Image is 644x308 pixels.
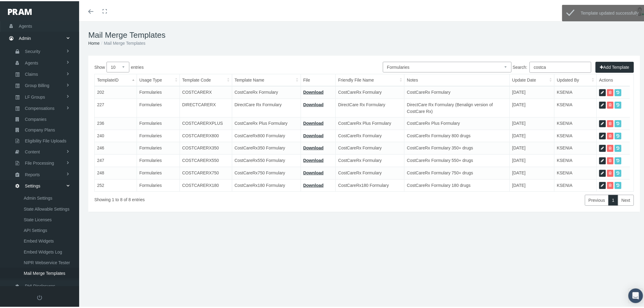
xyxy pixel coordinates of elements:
[232,153,301,166] td: CostCareRx550 Formulary
[24,224,47,234] span: API Settings
[404,116,510,128] td: CostCareRx Plus Formulary
[510,178,555,190] td: [DATE]
[336,178,404,190] td: CostCareRx180 Formulary
[555,85,597,97] td: KSENIA
[404,178,510,190] td: CostCareRx Formulary 180 drugs
[137,153,180,166] td: Formularies
[25,57,38,67] span: Agents
[404,153,510,166] td: CostCareRx Formulary 550+ drugs
[303,157,324,162] a: Download
[25,180,40,190] span: Settings
[137,85,180,97] td: Formularies
[336,73,404,85] th: Friendly File Name: activate to sort column ascending
[336,153,404,166] td: CostCareRx Formulary
[24,192,52,202] span: Admin Settings
[599,169,606,176] a: Edit
[513,61,591,72] label: Search:
[180,73,232,85] th: Template Code: activate to sort column ascending
[599,144,606,151] a: Edit
[615,144,621,151] a: Previous Versions
[555,141,597,153] td: KSENIA
[25,280,55,290] span: PHI Disclosures
[137,128,180,141] td: Formularies
[95,85,137,97] td: 202
[615,88,621,95] a: Previous Versions
[25,45,40,55] span: Security
[180,116,232,128] td: COSTCARERXPLUS
[232,97,301,116] td: DirectCare Rx Formulary
[94,61,364,71] label: Show entries
[25,135,66,145] span: Eligibility File Uploads
[303,132,324,137] a: Download
[180,178,232,190] td: COSTCARERX180
[336,116,404,128] td: CostCareRx Plus Formulary
[597,73,630,85] th: Actions
[615,100,621,107] a: Previous Versions
[510,73,555,85] th: Update Date: activate to sort column ascending
[615,181,621,188] a: Previous Versions
[555,73,597,85] th: Updated By: activate to sort column ascending
[607,169,614,176] a: Delete
[608,194,618,205] a: 1
[180,97,232,116] td: DIRECTCARERX
[88,29,640,39] h1: Mail Merge Templates
[615,156,621,163] a: Previous Versions
[510,166,555,178] td: [DATE]
[25,168,40,179] span: Reports
[555,178,597,190] td: KSENIA
[24,256,70,267] span: NIPR Webservice Tester
[510,116,555,128] td: [DATE]
[607,144,614,151] a: Delete
[137,166,180,178] td: Formularies
[555,153,597,166] td: KSENIA
[100,39,145,45] li: Mail Merge Templates
[24,203,69,213] span: State Allowable Settings
[232,85,301,97] td: CostCareRx Formulary
[25,91,45,101] span: LF Groups
[137,141,180,153] td: Formularies
[510,128,555,141] td: [DATE]
[25,102,54,112] span: Compensations
[303,169,324,174] a: Download
[510,153,555,166] td: [DATE]
[618,194,634,205] a: Next
[303,89,324,93] a: Download
[95,128,137,141] td: 240
[232,73,301,85] th: Template Name: activate to sort column ascending
[232,128,301,141] td: CostCareRx800 Formulary
[301,73,336,85] th: File
[107,61,129,71] select: Showentries
[180,141,232,153] td: COSTCARERX350
[95,116,137,128] td: 236
[607,88,614,95] a: Delete
[25,157,54,167] span: File Processing
[8,8,32,14] img: PRAM_20_x_78.png
[607,119,614,126] a: Delete
[599,100,606,107] a: Edit
[232,141,301,153] td: CostCareRx350 Formulary
[303,120,324,124] a: Download
[137,178,180,190] td: Formularies
[137,116,180,128] td: Formularies
[510,97,555,116] td: [DATE]
[510,85,555,97] td: [DATE]
[599,181,606,188] a: Edit
[599,119,606,126] a: Edit
[25,79,49,89] span: Group Billing
[95,153,137,166] td: 247
[404,85,510,97] td: CostCareRx Formulary
[25,124,55,134] span: Company Plans
[555,166,597,178] td: KSENIA
[24,235,54,245] span: Embed Widgets
[95,178,137,190] td: 252
[404,128,510,141] td: CostCareRx Formulary 800 drugs
[607,100,614,107] a: Delete
[95,166,137,178] td: 248
[404,97,510,116] td: DirectCare Rx Formulary (Benalign version of CostCare Rx)
[232,178,301,190] td: CostCareRx180 Formulary
[628,287,643,302] div: Open Intercom Messenger
[404,141,510,153] td: CostCareRx Formulary 350+ drugs
[303,101,324,106] a: Download
[303,182,324,187] a: Download
[180,85,232,97] td: COSTCARERX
